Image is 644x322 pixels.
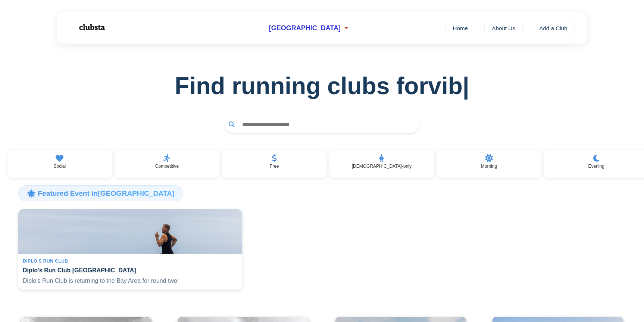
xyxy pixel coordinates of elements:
[69,18,114,37] img: Logo
[18,185,183,201] h3: 🌟 Featured Event in [GEOGRAPHIC_DATA]
[23,267,238,274] h4: Diplo's Run Club [GEOGRAPHIC_DATA]
[53,164,66,169] p: Social
[23,277,238,285] p: Diplo's Run Club is returning to the Bay Area for round two!
[428,72,469,100] span: vib
[481,164,497,169] p: Morning
[463,72,469,99] span: |
[352,164,412,169] p: [DEMOGRAPHIC_DATA]-only
[18,209,242,254] img: Diplo's Run Club San Francisco
[445,21,475,35] a: Home
[12,72,632,100] h1: Find running clubs for
[588,164,604,169] p: Evening
[23,258,238,264] div: Diplo's Run Club
[270,164,279,169] p: Free
[269,24,341,32] span: [GEOGRAPHIC_DATA]
[484,21,523,35] a: About Us
[155,164,179,169] p: Competitive
[532,21,575,35] a: Add a Club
